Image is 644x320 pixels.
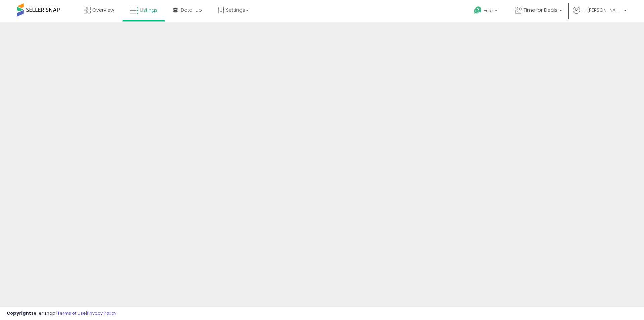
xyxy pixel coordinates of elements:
a: Help [469,1,504,22]
span: DataHub [181,7,202,13]
span: Time for Deals [524,7,557,13]
span: Listings [140,7,158,13]
span: Hi [PERSON_NAME] [582,7,622,13]
span: Help [484,8,493,13]
a: Hi [PERSON_NAME] [573,7,627,22]
i: Get Help [474,6,482,14]
span: Overview [92,7,114,13]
